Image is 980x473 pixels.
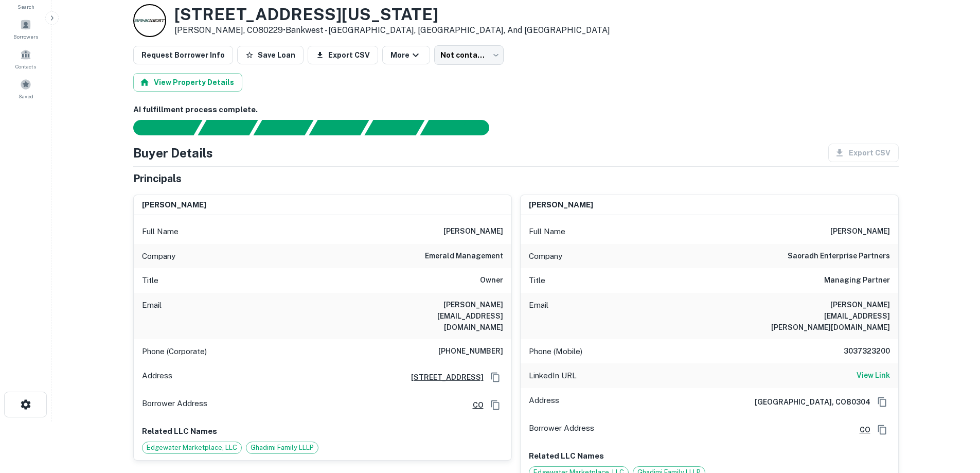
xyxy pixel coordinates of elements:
span: Search [17,3,34,11]
a: [STREET_ADDRESS] [403,372,484,383]
div: AI fulfillment process complete. [420,120,502,135]
h6: Managing Partner [824,274,890,287]
p: Email [529,299,548,333]
h6: [PERSON_NAME] [830,225,890,238]
p: [PERSON_NAME], CO80229 • [174,24,610,37]
p: Company [529,250,562,262]
p: Address [529,394,559,410]
a: Borrowers [3,15,48,43]
div: Not contacted [434,45,504,65]
h4: Buyer Details [133,144,213,162]
button: Copy Address [488,397,503,413]
h6: 3037323200 [828,345,890,358]
h6: emerald management [425,250,503,262]
p: Address [142,370,172,385]
span: Contacts [15,62,36,71]
a: Contacts [3,45,48,73]
p: Phone (Mobile) [529,345,582,358]
p: Company [142,250,175,262]
h3: [STREET_ADDRESS][US_STATE] [174,5,610,24]
p: Borrower Address [529,422,594,437]
a: CO [851,424,870,435]
div: Principals found, still searching for contact information. This may take time... [364,120,424,135]
p: LinkedIn URL [529,370,577,382]
button: View Property Details [133,73,242,92]
h6: AI fulfillment process complete. [133,104,899,116]
h6: Owner [480,274,503,287]
p: Full Name [142,225,179,238]
button: Copy Address [875,422,890,437]
button: More [382,46,430,64]
span: Saved [19,92,33,100]
div: Your request is received and processing... [198,120,258,135]
p: Related LLC Names [142,425,503,437]
p: Title [529,274,545,287]
h6: [GEOGRAPHIC_DATA], CO80304 [746,396,870,408]
p: Email [142,299,162,333]
span: Edgewater Marketplace, LLC [142,443,241,453]
a: Saved [3,75,48,102]
a: Bankwest - [GEOGRAPHIC_DATA], [GEOGRAPHIC_DATA], And [GEOGRAPHIC_DATA] [286,25,610,35]
p: Related LLC Names [529,450,890,462]
h6: [PERSON_NAME] [443,225,503,238]
h5: Principals [133,171,182,186]
h6: [PHONE_NUMBER] [438,345,503,358]
h6: [PERSON_NAME] [142,199,206,211]
span: Borrowers [13,32,38,41]
h6: [PERSON_NAME][EMAIL_ADDRESS][DOMAIN_NAME] [380,299,503,333]
button: Copy Address [875,394,890,410]
h6: [PERSON_NAME] [529,199,593,211]
p: Phone (Corporate) [142,345,207,358]
p: Title [142,274,158,287]
div: Sending borrower request to AI... [121,120,198,135]
p: Borrower Address [142,397,207,413]
button: Export CSV [308,46,378,64]
button: Request Borrower Info [133,46,233,64]
iframe: Chat Widget [929,391,980,440]
a: View Link [857,370,890,382]
button: Copy Address [488,370,503,385]
div: Documents found, AI parsing details... [253,120,313,135]
h6: View Link [857,370,890,381]
span: Ghadimi Family LLLP [246,443,318,453]
h6: [PERSON_NAME][EMAIL_ADDRESS][PERSON_NAME][DOMAIN_NAME] [767,299,890,333]
p: Full Name [529,225,565,238]
a: CO [465,399,484,411]
div: Principals found, AI now looking for contact information... [309,120,369,135]
button: Save Loan [237,46,304,64]
h6: saoradh enterprise partners [788,250,890,262]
